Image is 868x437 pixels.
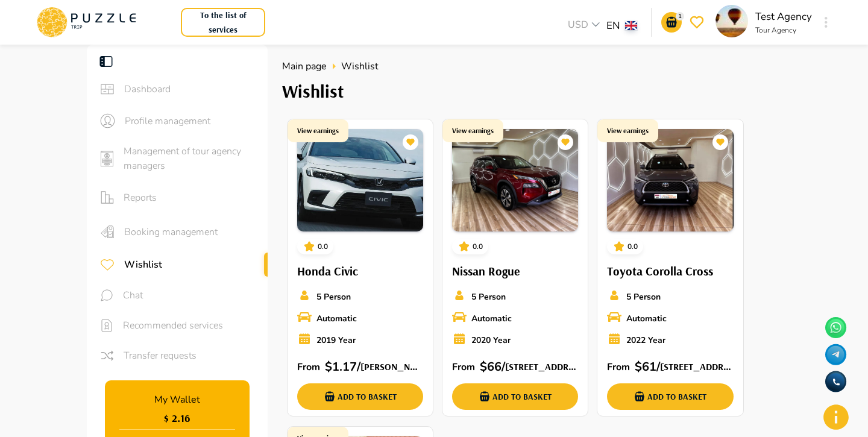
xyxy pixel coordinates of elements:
button: sidebar icons [96,254,118,275]
button: card_icons [403,134,418,150]
h6: [STREET_ADDRESS][PERSON_NAME] [505,359,578,375]
p: From [297,360,325,374]
p: 0.0 [627,241,638,252]
div: sidebar iconsManagement of tour agency managers [87,137,268,180]
p: 1.17 [332,358,357,376]
button: sidebar icons [96,219,118,244]
p: EN [606,18,620,34]
div: sidebar iconsProfile management [87,105,268,137]
img: PuzzleTrip [297,129,423,231]
h6: [STREET_ADDRESS][PERSON_NAME] [660,359,733,375]
p: 0.0 [318,241,328,252]
p: From [452,360,480,374]
button: sidebar icons [96,148,118,170]
button: sidebar icons [96,315,117,336]
p: / [357,358,360,376]
span: Profile management [125,114,258,128]
span: Recommended services [123,318,258,333]
p: 5 Person [626,291,661,303]
button: sidebar icons [96,345,118,366]
span: Dashboard [124,82,258,96]
button: add-basket-submit-button [297,383,423,410]
span: Reports [124,190,258,205]
button: card_icons [456,238,473,255]
img: profile_picture PuzzleTrip [715,5,748,37]
button: sidebar icons [96,185,118,210]
div: sidebar iconsBooking management [87,215,268,249]
span: Transfer requests [124,348,258,363]
span: Main page [282,60,327,73]
h6: Toyota Corolla Cross [607,262,733,281]
p: 66 [487,358,502,376]
div: USD [564,17,606,35]
button: card_icons [712,134,728,150]
p: 5 Person [471,291,506,303]
div: sidebar iconsTransfer requests [87,341,268,371]
p: $ [480,358,487,376]
p: / [502,358,505,376]
p: / [656,358,660,376]
p: Tour Agency [755,25,812,36]
h1: View earnings [607,127,649,135]
h3: Wishlist [282,81,767,102]
h1: View earnings [297,127,339,135]
p: From [607,360,635,374]
h6: Honda Civic [297,262,423,281]
span: Wishlist [341,59,379,74]
div: sidebar iconsChat [87,280,268,310]
button: sidebar icons [96,110,119,132]
button: card_icons [611,238,627,255]
a: Main page [282,59,327,74]
span: Management of tour agency managers [124,144,258,173]
div: sidebar iconsDashboard [87,74,268,105]
p: 61 [642,358,656,376]
p: 2020 Year [471,334,511,347]
img: PuzzleTrip [607,129,733,231]
p: Automatic [471,312,512,325]
nav: breadcrumb [282,59,767,74]
span: Chat [123,288,258,303]
img: PuzzleTrip [452,129,578,231]
div: sidebar iconsRecommended services [87,310,268,341]
p: 2019 Year [316,334,356,347]
p: 5 Person [316,291,351,303]
p: Automatic [626,312,667,325]
h1: $ 2.16 [164,412,190,424]
button: To the list of services [181,8,265,37]
button: go-to-basket-submit-button [661,12,682,33]
p: Automatic [316,312,357,325]
img: lang [625,21,637,30]
div: sidebar iconsWishlist [87,249,268,280]
p: 0.0 [473,241,483,252]
p: Test Agency [755,9,812,25]
h6: Nissan Rogue [452,262,578,281]
h1: View earnings [452,127,494,135]
p: $ [635,358,642,376]
button: sidebar icons [96,285,117,306]
button: sidebar icons [96,78,118,100]
button: card_icons [558,134,573,150]
p: 1 [676,12,684,21]
p: My Wallet [154,392,200,407]
button: add-basket-submit-button [607,383,733,410]
button: add-basket-submit-button [452,383,578,410]
button: card_icons [301,238,318,255]
button: go-to-wishlist-submit-button [687,12,707,33]
span: Booking management [124,225,258,239]
p: $ [325,358,332,376]
h6: [PERSON_NAME] Rd - Al Barsha - Al Barsha 1 - [GEOGRAPHIC_DATA] - [GEOGRAPHIC_DATA] [360,359,423,375]
span: Wishlist [124,257,258,272]
p: 2022 Year [626,334,665,347]
div: sidebar iconsReports [87,180,268,215]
